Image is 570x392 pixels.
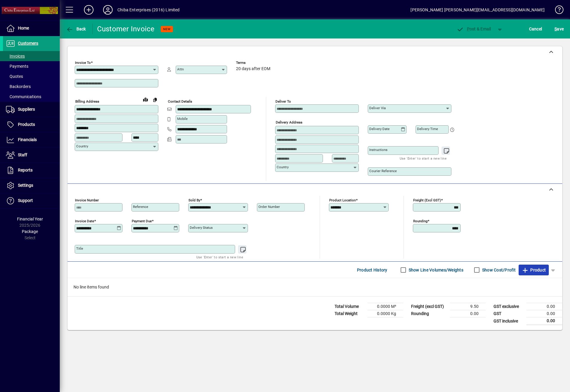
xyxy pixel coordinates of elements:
span: Financials [18,137,37,142]
span: Payments [6,64,28,69]
mat-label: Payment due [132,219,152,223]
button: Product History [355,265,390,275]
span: Support [18,198,33,203]
span: P [467,27,470,31]
span: Product [522,265,546,275]
td: 9.50 [450,303,486,310]
span: Cancel [529,24,542,34]
mat-label: Title [76,246,83,251]
a: Payments [3,61,60,71]
mat-label: Delivery status [190,226,213,230]
mat-label: Mobile [177,117,188,121]
div: No line items found [68,278,562,296]
span: Product History [357,265,387,275]
td: Freight (excl GST) [408,303,450,310]
button: Copy to Delivery address [150,95,160,104]
app-page-header-button: Back [60,24,93,34]
a: Reports [3,163,60,178]
button: Post & Email [453,24,494,34]
td: GST inclusive [491,317,526,325]
span: Backorders [6,84,31,89]
span: 20 days after EOM [236,67,270,71]
a: Knowledge Base [551,1,563,21]
td: 0.0000 M³ [367,303,403,310]
a: Support [3,193,60,208]
span: NEW [163,27,171,31]
td: 0.00 [526,303,562,310]
span: Back [66,27,86,31]
span: Staff [18,152,27,157]
td: Rounding [408,310,450,317]
td: GST exclusive [491,303,526,310]
span: Home [18,26,29,30]
td: 0.0000 Kg [367,310,403,317]
td: Total Weight [332,310,367,317]
a: Backorders [3,81,60,92]
span: Settings [18,183,33,188]
mat-label: Order number [258,205,280,209]
button: Profile [98,4,117,15]
td: GST [491,310,526,317]
mat-label: Invoice date [75,219,94,223]
mat-label: Deliver via [369,106,386,110]
mat-label: Attn [177,67,184,71]
mat-label: Courier Reference [369,169,397,173]
a: Invoices [3,51,60,61]
button: Cancel [528,24,544,34]
button: Back [65,24,88,34]
span: Financial Year [17,217,43,221]
mat-label: Rounding [413,219,427,223]
mat-label: Sold by [189,198,200,202]
span: Quotes [6,74,23,79]
div: Chiba Enterprises (2016) Limited [117,5,180,15]
td: Total Volume [332,303,367,310]
td: 0.00 [526,317,562,325]
mat-label: Freight (excl GST) [413,198,441,202]
label: Show Line Volumes/Weights [407,267,463,273]
a: Products [3,117,60,132]
span: Reports [18,168,33,172]
mat-hint: Use 'Enter' to start a new line [196,254,243,260]
a: Quotes [3,71,60,81]
mat-label: Delivery time [417,127,438,131]
span: Package [22,229,38,234]
a: Financials [3,132,60,147]
a: Settings [3,178,60,193]
td: 0.00 [450,310,486,317]
a: Staff [3,148,60,163]
div: Customer Invoice [97,24,155,34]
button: Add [79,4,98,15]
a: View on map [141,95,150,104]
mat-hint: Use 'Enter' to start a new line [400,155,447,162]
button: Save [553,24,565,34]
mat-label: Reference [133,205,148,209]
span: Customers [18,41,38,46]
mat-label: Country [277,165,289,169]
mat-label: Invoice number [75,198,99,202]
mat-label: Instructions [369,148,387,152]
a: Suppliers [3,102,60,117]
div: [PERSON_NAME] [PERSON_NAME][EMAIL_ADDRESS][DOMAIN_NAME] [410,5,545,15]
span: ave [554,24,564,34]
mat-label: Product location [329,198,356,202]
td: 0.00 [526,310,562,317]
mat-label: Delivery date [369,127,390,131]
a: Communications [3,92,60,102]
span: S [554,27,557,31]
span: Products [18,122,35,127]
mat-label: Deliver To [275,99,291,104]
span: Invoices [6,54,25,58]
span: ost & Email [456,27,491,31]
span: Communications [6,94,41,99]
span: Terms [236,61,272,65]
a: Home [3,21,60,36]
span: Suppliers [18,107,35,112]
label: Show Cost/Profit [481,267,516,273]
button: Product [519,265,549,275]
mat-label: Country [76,144,88,148]
mat-label: Invoice To [75,61,91,65]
